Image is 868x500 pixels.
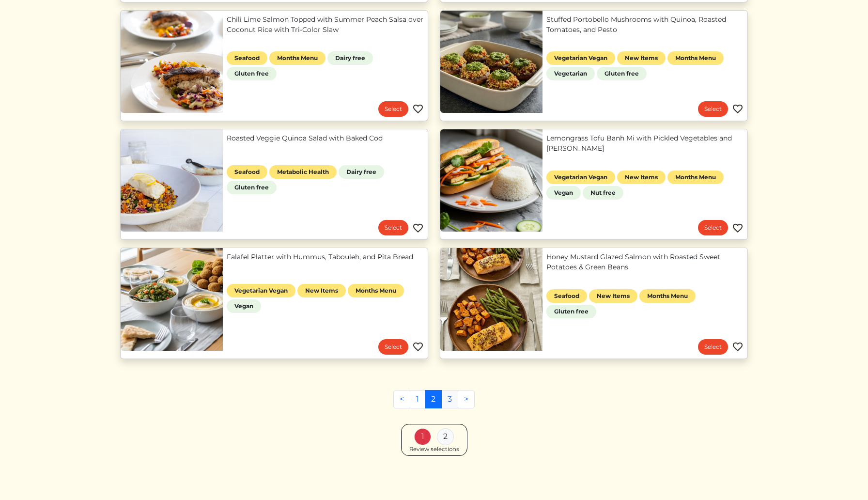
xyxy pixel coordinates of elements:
[227,252,424,262] a: Falafel Platter with Hummus, Tabouleh, and Pita Bread
[412,341,424,353] img: Favorite menu item
[393,390,475,416] nav: Pages
[698,220,728,235] a: Select
[441,390,458,408] a: 3
[732,222,744,234] img: Favorite menu item
[546,252,744,272] a: Honey Mustard Glazed Salmon with Roasted Sweet Potatoes & Green Beans
[412,103,424,115] img: Favorite menu item
[378,339,408,355] a: Select
[401,424,467,456] a: 1 2 Review selections
[414,428,431,445] div: 1
[546,133,744,154] a: Lemongrass Tofu Banh Mi with Pickled Vegetables and [PERSON_NAME]
[698,339,728,355] a: Select
[410,390,425,408] a: 1
[227,15,424,35] a: Chili Lime Salmon Topped with Summer Peach Salsa over Coconut Rice with Tri-Color Slaw
[425,390,442,408] a: 2
[378,101,408,117] a: Select
[698,101,728,117] a: Select
[227,133,424,143] a: Roasted Veggie Quinoa Salad with Baked Cod
[409,445,459,454] div: Review selections
[393,390,410,408] a: Previous
[437,428,454,445] div: 2
[458,390,475,408] a: Next
[412,222,424,234] img: Favorite menu item
[546,15,744,35] a: Stuffed Portobello Mushrooms with Quinoa, Roasted Tomatoes, and Pesto
[378,220,408,235] a: Select
[732,103,744,115] img: Favorite menu item
[732,341,744,353] img: Favorite menu item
